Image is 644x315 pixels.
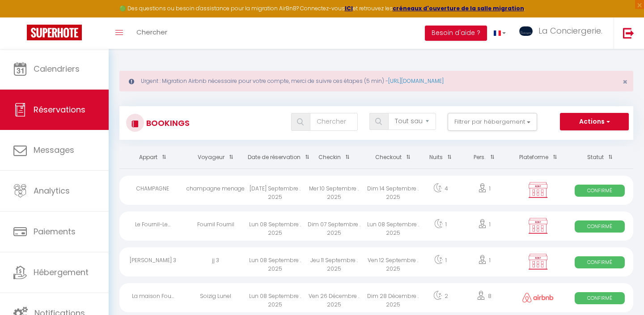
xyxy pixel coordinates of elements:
[34,63,80,74] span: Calendriers
[567,147,633,168] th: Sort by status
[510,147,566,168] th: Sort by channel
[119,147,186,168] th: Sort by rentals
[34,185,70,196] span: Analytics
[513,17,614,49] a: ... La Conciergerie.
[305,147,364,168] th: Sort by checkin
[119,71,633,91] div: Urgent : Migration Airbnb nécessaire pour votre compte, merci de suivre ces étapes (5 min) -
[623,76,627,87] span: ×
[458,147,510,168] th: Sort by people
[34,144,74,155] span: Messages
[388,77,444,85] a: [URL][DOMAIN_NAME]
[144,113,190,133] h3: Bookings
[34,267,89,278] span: Hébergement
[364,147,423,168] th: Sort by checkout
[393,4,524,12] a: créneaux d'ouverture de la salle migration
[423,147,458,168] th: Sort by nights
[345,4,353,12] a: ICI
[130,17,174,49] a: Chercher
[538,25,602,36] span: La Conciergerie.
[448,113,537,131] button: Filtrer par hébergement
[310,113,358,131] input: Chercher
[425,26,487,41] button: Besoin d'aide ?
[246,147,305,168] th: Sort by booking date
[34,226,76,237] span: Paiements
[560,113,629,131] button: Actions
[519,26,533,36] img: ...
[34,104,85,115] span: Réservations
[623,27,634,39] img: logout
[623,78,627,86] button: Close
[186,147,245,168] th: Sort by guest
[27,25,82,40] img: Super Booking
[136,27,167,37] span: Chercher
